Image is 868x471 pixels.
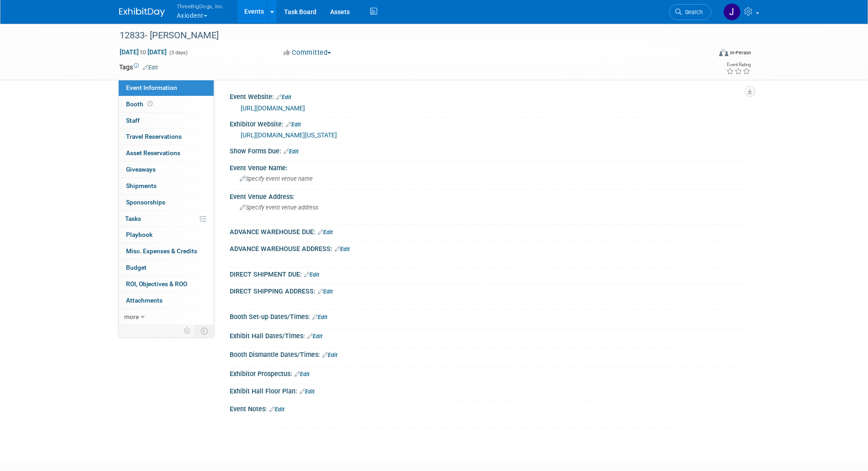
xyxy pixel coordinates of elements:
[126,231,153,238] span: Playbook
[658,47,752,61] div: Event Format
[119,145,214,161] a: Asset Reservations
[240,175,313,182] span: Specify event venue name
[723,3,741,21] img: Justin Newborn
[126,133,182,140] span: Travel Reservations
[230,267,749,279] div: DIRECT SHIPMENT DUE:
[241,131,337,139] a: [URL][DOMAIN_NAME][US_STATE]
[124,313,139,320] span: more
[230,90,749,102] div: Event Website:
[126,182,157,189] span: Shipments
[230,384,749,396] div: Exhibit Hall Floor Plan:
[312,314,327,320] a: Edit
[126,199,165,206] span: Sponsorships
[119,63,158,72] td: Tags
[126,264,147,271] span: Budget
[119,243,214,259] a: Misc. Expenses & Credits
[116,27,698,44] div: 12833- [PERSON_NAME]
[726,63,751,67] div: Event Rating
[119,276,214,292] a: ROI, Objectives & ROO
[230,117,749,129] div: Exhibitor Website:
[241,105,305,112] a: [URL][DOMAIN_NAME]
[139,48,147,56] span: to
[119,309,214,325] a: more
[119,162,214,178] a: Giveaways
[119,129,214,145] a: Travel Reservations
[119,178,214,194] a: Shipments
[126,280,187,288] span: ROI, Objectives & ROO
[195,325,214,337] td: Toggle Event Tabs
[126,84,177,91] span: Event Information
[146,100,154,107] span: Booth not reserved yet
[230,225,749,237] div: ADVANCE WAREHOUSE DUE:
[322,352,337,358] a: Edit
[126,247,197,255] span: Misc. Expenses & Credits
[126,149,180,157] span: Asset Reservations
[335,246,350,252] a: Edit
[119,293,214,309] a: Attachments
[307,333,322,340] a: Edit
[177,1,224,11] span: ThreeBigDogs, Inc.
[230,329,749,341] div: Exhibit Hall Dates/Times:
[179,325,195,337] td: Personalize Event Tab Strip
[318,288,333,295] a: Edit
[230,310,749,322] div: Booth Set-up Dates/Times:
[119,227,214,243] a: Playbook
[276,94,291,100] a: Edit
[126,166,156,173] span: Giveaways
[295,371,310,377] a: Edit
[230,284,749,296] div: DIRECT SHIPPING ADDRESS:
[230,348,749,360] div: Booth Dismantle Dates/Times:
[269,406,284,413] a: Edit
[119,8,165,17] img: ExhibitDay
[230,144,749,156] div: Show Forms Due:
[119,194,214,210] a: Sponsorships
[125,215,141,222] span: Tasks
[230,190,749,201] div: Event Venue Address:
[304,272,319,278] a: Edit
[240,204,318,211] span: Specify event venue address
[230,161,749,173] div: Event Venue Name:
[119,260,214,276] a: Budget
[143,64,158,71] a: Edit
[230,242,749,254] div: ADVANCE WAREHOUSE ADDRESS:
[126,100,154,108] span: Booth
[682,9,703,16] span: Search
[719,49,728,56] img: Format-Inperson.png
[318,229,333,235] a: Edit
[730,49,751,56] div: In-Person
[119,48,167,56] span: [DATE] [DATE]
[126,117,140,124] span: Staff
[300,388,315,395] a: Edit
[286,121,301,128] a: Edit
[119,113,214,129] a: Staff
[280,48,335,58] button: Committed
[119,80,214,96] a: Event Information
[119,96,214,112] a: Booth
[230,402,749,414] div: Event Notes:
[230,367,749,379] div: Exhibitor Prospectus:
[284,148,299,155] a: Edit
[669,4,711,20] a: Search
[168,50,188,56] span: (3 days)
[119,211,214,227] a: Tasks
[126,297,163,304] span: Attachments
